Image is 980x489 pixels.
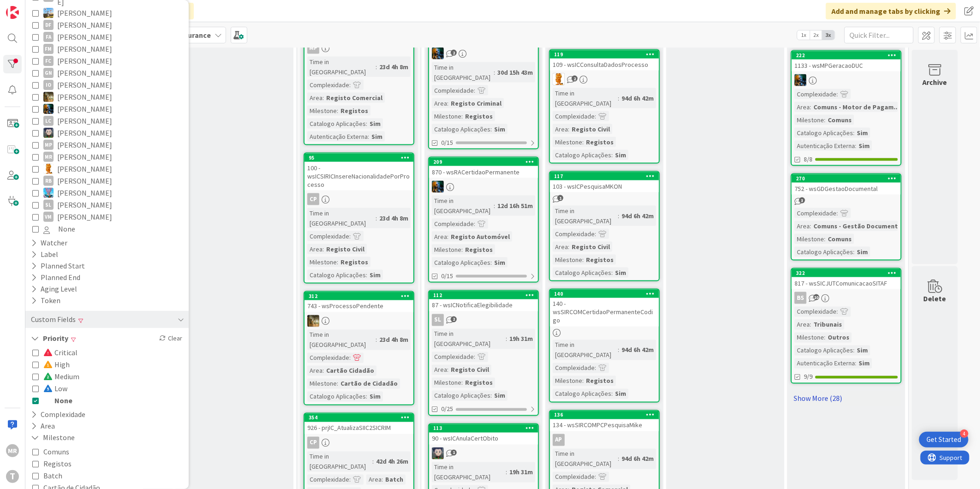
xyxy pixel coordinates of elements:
div: Complexidade [307,80,349,90]
a: 119109 - wsICConsultaDadosProcessoRLTime in [GEOGRAPHIC_DATA]:94d 6h 42mComplexidade:Area:Registo... [549,49,660,164]
span: : [853,346,855,356]
div: Registos [463,111,495,121]
span: : [853,128,855,138]
button: High [32,358,70,370]
a: MPTime in [GEOGRAPHIC_DATA]:23d 4h 8mComplexidade:Area:Registo ComercialMilestone:RegistosCatalog... [304,10,414,145]
div: 95 [309,155,413,161]
div: Catalogo Aplicações [553,150,611,160]
div: VM [43,212,54,222]
span: : [810,102,811,112]
span: : [376,62,377,72]
span: : [568,242,569,252]
div: 23d 4h 8m [377,213,411,223]
a: JCTime in [GEOGRAPHIC_DATA]:30d 15h 43mComplexidade:Area:Registo CriminalMilestone:RegistosCatalo... [428,24,539,149]
span: 2 [572,76,578,82]
div: JC [429,48,538,60]
span: : [855,141,856,151]
div: CP [305,193,413,205]
img: RL [43,164,54,174]
div: Tribunais [811,320,844,330]
div: 11287 - wsICNotificaElegibilidade [429,291,538,311]
div: DF [43,20,54,30]
div: GN [43,68,54,78]
span: [PERSON_NAME] [57,139,112,151]
div: Comuns - Motor de Pagam... [811,102,902,112]
span: : [474,85,475,95]
button: VM [PERSON_NAME] [32,211,182,223]
span: : [618,211,619,221]
span: : [582,137,584,147]
div: Catalogo Aplicações [307,119,366,129]
div: Sim [367,270,383,280]
div: 112 [429,291,538,299]
div: Registos [463,244,495,255]
div: Registos [463,378,495,388]
span: : [447,365,448,375]
div: Milestone [795,115,824,125]
div: Registos [338,257,370,267]
div: JC [792,74,901,86]
div: Complexidade [553,229,595,239]
div: Sim [855,346,870,356]
div: Registos [584,376,616,386]
div: 817 - wsSICJUTComunicacaoSITAF [792,277,901,289]
span: : [853,247,855,257]
span: : [494,201,495,211]
input: Quick Filter... [844,27,914,43]
div: 140 [550,290,659,298]
span: : [837,307,838,317]
span: 9/9 [804,372,813,382]
div: Registo Comercial [324,93,385,103]
div: Complexidade [432,85,474,95]
span: : [349,353,351,363]
div: Time in [GEOGRAPHIC_DATA] [307,208,376,228]
a: 2221133 - wsMPGeracaoDUCJCComplexidade:Area:Comuns - Motor de Pagam...Milestone:ComunsCatalogo Ap... [791,50,902,166]
div: Sim [613,150,628,160]
span: : [582,376,584,386]
span: [PERSON_NAME] [57,43,112,55]
div: Complexidade [795,208,837,218]
span: 8/8 [804,155,813,164]
span: 2 [451,50,457,56]
span: : [323,93,324,103]
div: Sim [492,124,508,134]
img: Visit kanbanzone.com [6,6,19,19]
button: Priority [30,333,69,344]
div: Complexidade [795,307,837,317]
span: Medium [43,370,79,382]
span: : [595,229,596,239]
span: [PERSON_NAME] [57,7,112,19]
span: : [837,89,838,99]
div: 140 [554,291,659,297]
a: 140140 - wsSIRCOMCertidaoPermanenteCodigoTime in [GEOGRAPHIC_DATA]:94d 6h 42mComplexidade:Milesto... [549,289,660,403]
div: Outros [825,333,852,343]
img: JC [43,92,54,102]
span: [PERSON_NAME] [57,31,112,43]
button: GN [PERSON_NAME] [32,67,182,79]
div: 100 - wsICSIRICInsereNacionalidadePorProcesso [305,162,413,191]
div: Sim [856,141,872,151]
div: Milestone [795,333,824,343]
div: JC [429,181,538,193]
div: Catalogo Aplicações [432,124,490,134]
div: Area [795,221,810,231]
div: Milestone [307,257,337,267]
div: 2221133 - wsMPGeracaoDUC [792,51,901,72]
div: CP [307,193,319,205]
div: Catalogo Aplicações [432,257,490,268]
span: : [595,363,596,373]
button: JC [PERSON_NAME] [32,103,182,115]
img: DG [43,8,54,18]
div: 222 [792,51,901,60]
div: RB [43,176,54,186]
div: Area [432,365,447,375]
span: : [461,111,463,121]
div: Registo Civil [569,124,612,134]
button: FM [PERSON_NAME] [32,43,182,55]
span: Critical [43,346,78,358]
button: RB [PERSON_NAME] [32,175,182,187]
div: Registo Criminal [448,98,504,108]
div: Complexidade [553,111,595,121]
button: RL [PERSON_NAME] [32,163,182,175]
div: Area [553,242,568,252]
